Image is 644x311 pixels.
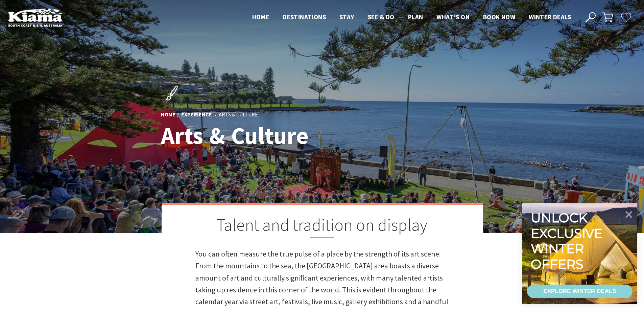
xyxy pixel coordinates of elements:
[436,13,470,21] span: What’s On
[245,12,578,23] nav: Main Menu
[529,13,571,21] span: Winter Deals
[408,13,423,21] span: Plan
[8,8,62,27] img: Kiama Logo
[161,123,352,149] h1: Arts & Culture
[252,13,269,21] span: Home
[283,13,326,21] span: Destinations
[527,285,633,298] a: EXPLORE WINTER DEALS
[161,111,175,118] a: Home
[483,13,515,21] span: Book now
[531,210,605,272] div: Unlock exclusive winter offers
[219,110,258,119] li: Arts & Culture
[543,285,616,298] div: EXPLORE WINTER DEALS
[339,13,354,21] span: Stay
[195,215,449,238] h2: Talent and tradition on display
[368,13,395,21] span: See & Do
[181,111,212,118] a: Experience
